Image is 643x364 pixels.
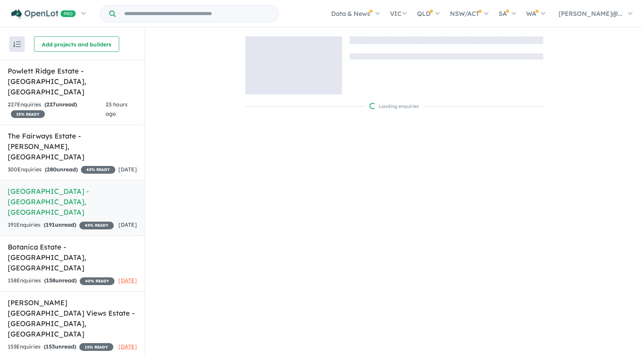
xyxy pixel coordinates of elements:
h5: Powlett Ridge Estate - [GEOGRAPHIC_DATA] , [GEOGRAPHIC_DATA] [8,66,137,97]
span: 23 hours ago [106,101,128,117]
h5: [GEOGRAPHIC_DATA] - [GEOGRAPHIC_DATA] , [GEOGRAPHIC_DATA] [8,186,137,217]
span: 280 [47,166,56,173]
span: 15 % READY [79,343,113,351]
div: 158 Enquir ies [8,276,115,285]
img: Openlot PRO Logo White [11,9,76,19]
div: 300 Enquir ies [8,165,115,174]
input: Try estate name, suburb, builder or developer [117,5,277,22]
strong: ( unread) [44,343,76,350]
span: [DATE] [118,221,137,228]
h5: The Fairways Estate - [PERSON_NAME] , [GEOGRAPHIC_DATA] [8,131,137,162]
div: 227 Enquir ies [8,100,106,119]
span: [DATE] [118,277,137,284]
span: [PERSON_NAME]@... [559,10,622,17]
button: Add projects and builders [34,36,119,52]
span: 153 [46,343,55,350]
img: sort.svg [13,41,21,47]
span: 45 % READY [81,166,115,174]
div: Loading enquiries [369,103,419,110]
span: 191 [46,221,55,228]
div: 191 Enquir ies [8,220,114,230]
span: 40 % READY [80,277,115,285]
strong: ( unread) [44,101,77,108]
span: [DATE] [118,343,137,350]
span: 45 % READY [79,222,114,229]
h5: [PERSON_NAME][GEOGRAPHIC_DATA] Views Estate - [GEOGRAPHIC_DATA] , [GEOGRAPHIC_DATA] [8,297,137,339]
span: 158 [46,277,55,284]
h5: Botanica Estate - [GEOGRAPHIC_DATA] , [GEOGRAPHIC_DATA] [8,242,137,273]
strong: ( unread) [44,277,77,284]
span: 227 [46,101,56,108]
strong: ( unread) [45,166,78,173]
span: 35 % READY [11,110,45,118]
span: [DATE] [118,166,137,173]
strong: ( unread) [44,221,76,228]
div: 153 Enquir ies [8,342,113,352]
